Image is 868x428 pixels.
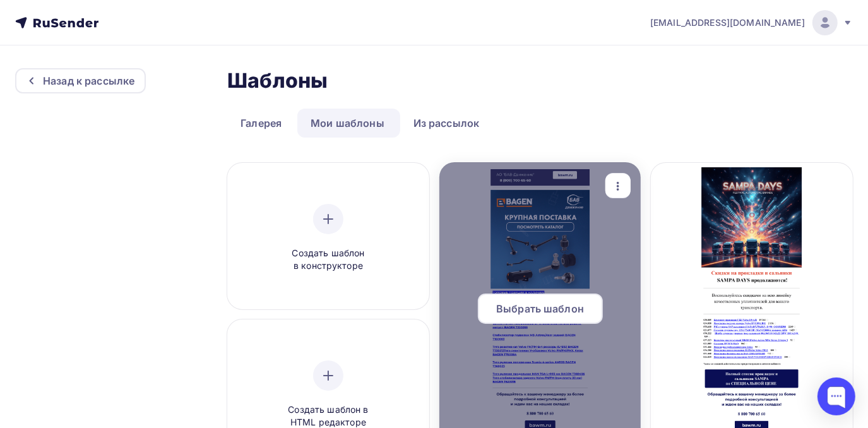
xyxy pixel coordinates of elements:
span: [EMAIL_ADDRESS][DOMAIN_NAME] [650,16,805,29]
a: Галерея [227,109,295,138]
div: Назад к рассылке [43,73,134,88]
span: Выбрать шаблон [496,301,584,316]
a: [EMAIL_ADDRESS][DOMAIN_NAME] [650,10,853,35]
span: Создать шаблон в конструкторе [268,247,388,273]
a: Мои шаблоны [297,109,398,138]
h2: Шаблоны [227,68,328,93]
a: Из рассылок [400,109,493,138]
